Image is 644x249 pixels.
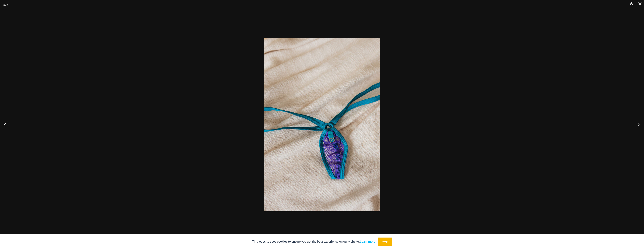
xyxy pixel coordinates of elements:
[360,240,375,243] a: Learn more
[378,238,392,246] button: Accept
[3,3,8,8] div: 5 / 7
[252,239,375,244] p: This website uses cookies to ensure you get the best experience on our website.
[631,116,644,133] button: Next
[264,38,380,211] img: Georgia PurpleAqua 689 Micro Thong 06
